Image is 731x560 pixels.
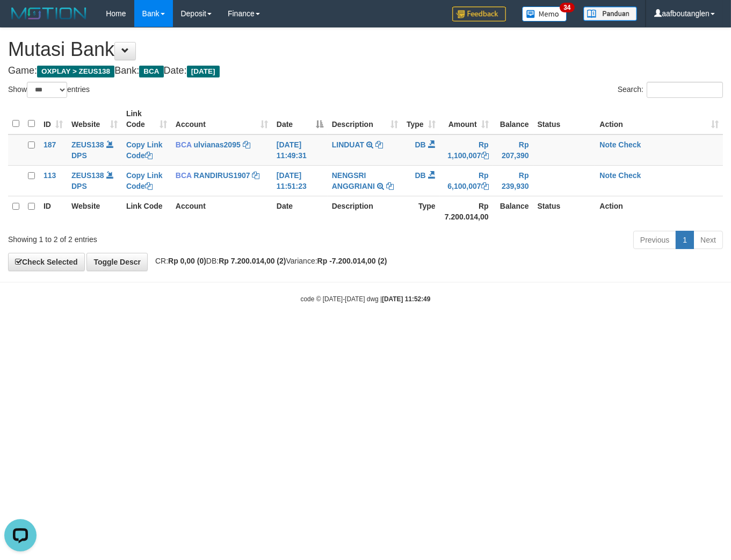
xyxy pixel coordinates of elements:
a: LINDUAT [332,140,364,149]
th: Type [402,196,440,226]
th: Account [171,196,272,226]
a: Copy ulvianas2095 to clipboard [243,140,250,149]
th: Description [328,196,402,226]
td: Rp 207,390 [493,134,533,166]
span: 113 [44,171,56,180]
span: DB [415,171,426,180]
label: Search: [618,82,723,98]
th: ID: activate to sort column ascending [39,104,67,134]
span: CR: DB: Variance: [150,257,387,265]
span: 187 [44,140,56,149]
th: Type: activate to sort column ascending [402,104,440,134]
a: NENGSRI ANGGRIANI [332,171,375,190]
th: ID [39,196,67,226]
td: DPS [67,134,122,166]
th: Link Code [122,196,171,226]
h4: Game: Bank: Date: [8,66,723,76]
td: [DATE] 11:51:23 [272,165,328,196]
th: Date: activate to sort column descending [272,104,328,134]
span: OXPLAY > ZEUS138 [37,66,114,77]
td: DPS [67,165,122,196]
span: BCA [139,66,163,77]
a: Copy LINDUAT to clipboard [375,140,383,149]
td: Rp 1,100,007 [440,134,493,166]
a: Note [599,171,616,180]
a: ulvianas2095 [194,140,241,149]
td: Rp 239,930 [493,165,533,196]
span: DB [415,140,426,149]
select: Showentries [27,82,67,98]
span: BCA [176,140,192,149]
span: [DATE] [187,66,220,77]
th: Link Code: activate to sort column ascending [122,104,171,134]
strong: Rp 7.200.014,00 (2) [219,257,286,265]
th: Action: activate to sort column ascending [595,104,723,134]
img: Button%20Memo.svg [522,6,567,22]
a: ZEUS138 [71,140,104,149]
strong: Rp 0,00 (0) [168,257,206,265]
a: Note [599,140,616,149]
img: Feedback.jpg [452,6,506,22]
th: Date [272,196,328,226]
td: Rp 6,100,007 [440,165,493,196]
a: Check [618,171,641,180]
div: Showing 1 to 2 of 2 entries [8,230,296,245]
th: Action [595,196,723,226]
th: Balance [493,196,533,226]
th: Status [533,196,596,226]
a: Copy NENGSRI ANGGRIANI to clipboard [386,182,394,190]
strong: Rp -7.200.014,00 (2) [317,257,387,265]
a: Copy RANDIRUS1907 to clipboard [252,171,260,180]
strong: [DATE] 11:52:49 [382,295,430,303]
a: ZEUS138 [71,171,104,180]
input: Search: [647,82,723,98]
th: Website: activate to sort column ascending [67,104,122,134]
img: panduan.png [583,6,637,21]
span: 34 [560,3,574,12]
a: Check Selected [8,253,85,271]
a: 1 [676,231,694,249]
a: Copy Link Code [126,140,163,160]
th: Amount: activate to sort column ascending [440,104,493,134]
a: Check [618,140,641,149]
th: Rp 7.200.014,00 [440,196,493,226]
th: Status [533,104,596,134]
small: code © [DATE]-[DATE] dwg | [301,295,431,303]
img: MOTION_logo.png [8,5,90,22]
a: Next [693,231,723,249]
a: Toggle Descr [86,253,148,271]
span: BCA [176,171,192,180]
a: RANDIRUS1907 [194,171,250,180]
th: Account: activate to sort column ascending [171,104,272,134]
th: Website [67,196,122,226]
a: Copy Link Code [126,171,163,190]
a: Previous [633,231,676,249]
a: Copy Rp 6,100,007 to clipboard [481,182,489,190]
th: Balance [493,104,533,134]
button: Open LiveChat chat widget [4,4,37,37]
td: [DATE] 11:49:31 [272,134,328,166]
th: Description: activate to sort column ascending [328,104,402,134]
label: Show entries [8,82,90,98]
a: Copy Rp 1,100,007 to clipboard [481,151,489,160]
h1: Mutasi Bank [8,39,723,60]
